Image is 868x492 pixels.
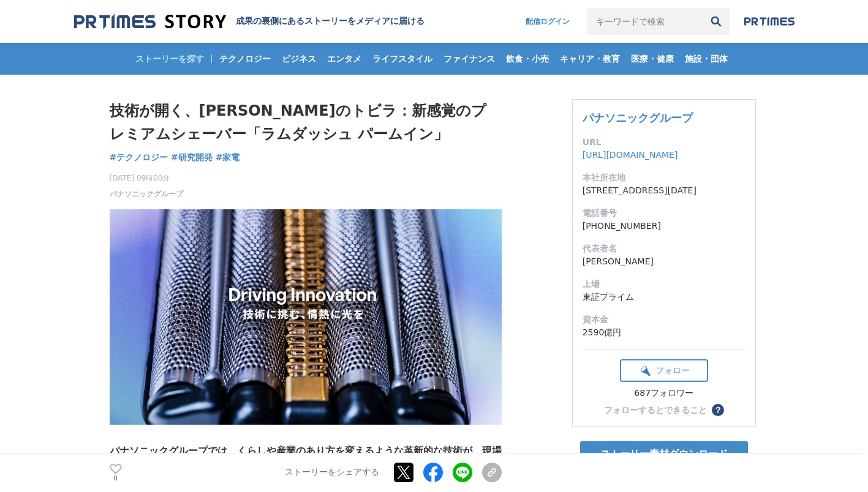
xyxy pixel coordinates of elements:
[626,43,679,75] a: 医療・健康
[216,151,240,164] a: #家電
[110,188,183,199] a: パナソニックグループ
[583,184,745,197] dd: [STREET_ADDRESS][DATE]
[110,445,502,491] strong: パナソニックグループでは、くらしや産業のあり方を変えるような革新的な技術が、現場の[PERSON_NAME]と挑戦の積み重ねから次々と生まれています。本特集では、社会に新たな価値をもたらす――[...
[439,43,500,75] a: ファイナンス
[555,53,625,64] span: キャリア・教育
[322,43,366,75] a: エンタメ
[110,99,502,146] h1: 技術が開く、[PERSON_NAME]のトビラ：新感覚のプレミアムシェーバー「ラムダッシュ パームイン」
[214,43,276,75] a: テクノロジー
[501,43,554,75] a: 飲食・小売
[583,278,745,291] dt: 上場
[583,207,745,220] dt: 電話番号
[680,53,733,64] span: 施設・団体
[680,43,733,75] a: 施設・団体
[285,468,379,479] p: ストーリーをシェアする
[712,404,724,416] button: ？
[744,17,794,26] img: prtimes
[626,53,679,64] span: 医療・健康
[110,151,168,164] a: #テクノロジー
[620,359,708,382] button: フォロー
[583,171,745,184] dt: 本社所在地
[277,53,321,64] span: ビジネス
[277,43,321,75] a: ビジネス
[216,152,240,163] span: #家電
[110,475,122,482] p: 0
[171,152,213,163] span: #研究開発
[703,8,730,35] button: 検索
[236,16,425,27] h2: 成果の裏側にあるストーリーをメディアに届ける
[580,441,748,467] a: ストーリー素材ダウンロード
[322,53,366,64] span: エンタメ
[620,388,708,399] div: 687フォロワー
[604,406,707,414] div: フォローするとできること
[583,242,745,255] dt: 代表者名
[555,43,625,75] a: キャリア・教育
[714,406,722,414] span: ？
[214,53,276,64] span: テクノロジー
[583,136,745,149] dt: URL
[110,209,502,425] img: thumbnail_9a102f90-9ff6-11f0-8932-919f15639f7c.jpg
[110,152,168,163] span: #テクノロジー
[74,13,226,30] img: 成果の裏側にあるストーリーをメディアに届ける
[74,13,425,30] a: 成果の裏側にあるストーリーをメディアに届ける 成果の裏側にあるストーリーをメディアに届ける
[583,326,745,339] dd: 2590億円
[583,313,745,326] dt: 資本金
[587,8,703,35] input: キーワードで検索
[368,53,437,64] span: ライフスタイル
[439,53,500,64] span: ファイナンス
[583,255,745,268] dd: [PERSON_NAME]
[583,220,745,233] dd: [PHONE_NUMBER]
[583,291,745,304] dd: 東証プライム
[110,173,183,184] span: [DATE] 09時00分
[513,8,582,35] a: 配信ログイン
[583,111,693,124] a: パナソニックグループ
[171,151,213,164] a: #研究開発
[583,150,678,160] a: [URL][DOMAIN_NAME]
[501,53,554,64] span: 飲食・小売
[368,43,437,75] a: ライフスタイル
